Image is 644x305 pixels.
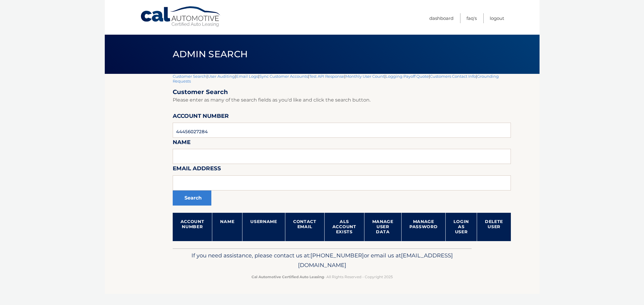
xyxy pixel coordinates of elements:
[490,13,504,23] a: Logout
[173,213,212,241] th: Account Number
[173,112,229,123] label: Account Number
[386,74,429,79] a: Logging Payoff Quote
[259,74,308,79] a: Sync Customer Accounts
[309,74,344,79] a: Test API Response
[242,213,285,241] th: Username
[173,74,499,83] a: Grounding Requests
[446,213,477,241] th: Login as User
[466,13,477,23] a: FAQ's
[140,6,222,27] a: Cal Automotive
[173,96,511,104] p: Please enter as many of the search fields as you'd like and click the search button.
[401,213,446,241] th: Manage Password
[477,213,511,241] th: Delete User
[173,138,191,149] label: Name
[173,164,221,175] label: Email Address
[298,252,453,269] span: [EMAIL_ADDRESS][DOMAIN_NAME]
[285,213,324,241] th: Contact Email
[310,252,364,259] span: [PHONE_NUMBER]
[173,190,211,206] button: Search
[429,13,453,23] a: Dashboard
[208,74,235,79] a: User Auditing
[173,49,248,60] span: Admin Search
[173,74,207,79] a: Customer Search
[252,275,324,279] strong: Cal Automotive Certified Auto Leasing
[177,251,468,270] p: If you need assistance, please contact us at: or email us at
[345,74,384,79] a: Monthly User Count
[364,213,401,241] th: Manage User Data
[212,213,242,241] th: Name
[173,88,511,96] h2: Customer Search
[324,213,364,241] th: ALS Account Exists
[430,74,476,79] a: Customers Contact Info
[177,274,468,280] p: - All Rights Reserved - Copyright 2025
[236,74,258,79] a: Email Logs
[173,74,511,248] div: | | | | | | | |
